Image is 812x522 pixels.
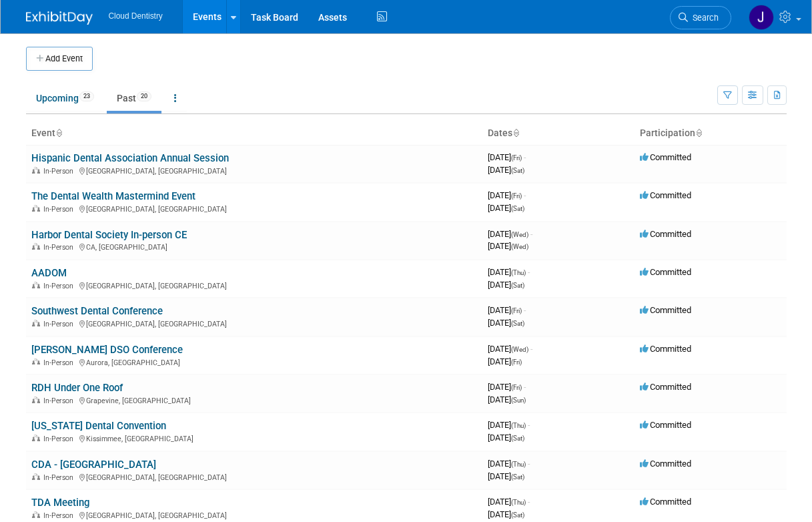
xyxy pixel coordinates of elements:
a: The Dental Wealth Mastermind Event [31,190,195,202]
span: 20 [137,91,151,101]
th: Dates [482,122,635,145]
span: [DATE] [488,497,530,507]
span: [DATE] [488,382,526,392]
span: (Sun) [511,397,526,404]
span: (Sat) [511,511,524,519]
span: - [528,497,530,507]
div: Kissimmee, [GEOGRAPHIC_DATA] [31,433,477,443]
span: In-Person [43,205,77,214]
div: [GEOGRAPHIC_DATA], [GEOGRAPHIC_DATA] [31,318,477,328]
span: 23 [79,91,94,101]
button: Add Event [26,47,93,71]
span: [DATE] [488,241,528,251]
a: Southwest Dental Conference [31,305,163,317]
span: [DATE] [488,190,526,200]
a: Search [670,6,731,29]
img: In-Person Event [32,205,40,212]
span: Committed [640,459,691,469]
img: Jessica Estrada [749,5,774,30]
span: Committed [640,229,691,239]
span: (Sat) [511,205,524,212]
span: (Sat) [511,473,524,481]
span: [DATE] [488,356,522,366]
img: In-Person Event [32,358,40,365]
span: Committed [640,190,691,200]
span: (Sat) [511,167,524,174]
span: - [524,382,526,392]
span: (Fri) [511,307,522,314]
div: Grapevine, [GEOGRAPHIC_DATA] [31,395,477,405]
span: [DATE] [488,471,524,481]
span: Committed [640,382,691,392]
a: Harbor Dental Society In-person CE [31,229,187,241]
div: Aurora, [GEOGRAPHIC_DATA] [31,356,477,367]
img: In-Person Event [32,243,40,250]
span: In-Person [43,397,77,405]
span: Search [688,13,719,23]
a: Past20 [107,85,161,111]
img: In-Person Event [32,397,40,403]
span: (Wed) [511,346,528,353]
span: [DATE] [488,229,532,239]
span: Committed [640,497,691,507]
span: [DATE] [488,509,524,519]
div: [GEOGRAPHIC_DATA], [GEOGRAPHIC_DATA] [31,280,477,290]
span: (Thu) [511,422,526,429]
span: In-Person [43,167,77,176]
div: [GEOGRAPHIC_DATA], [GEOGRAPHIC_DATA] [31,471,477,482]
span: [DATE] [488,267,530,277]
a: [PERSON_NAME] DSO Conference [31,344,183,356]
span: (Sat) [511,282,524,289]
img: In-Person Event [32,167,40,174]
span: (Fri) [511,384,522,391]
span: (Wed) [511,243,528,250]
span: (Thu) [511,269,526,276]
img: ExhibitDay [26,11,93,25]
span: In-Person [43,435,77,443]
a: AADOM [31,267,67,279]
a: [US_STATE] Dental Convention [31,420,166,432]
a: Upcoming23 [26,85,104,111]
span: [DATE] [488,395,526,405]
span: - [528,420,530,430]
span: In-Person [43,282,77,290]
a: Sort by Event Name [55,127,62,138]
img: In-Person Event [32,511,40,518]
span: Committed [640,267,691,277]
span: In-Person [43,473,77,482]
span: [DATE] [488,152,526,162]
span: Committed [640,152,691,162]
span: (Fri) [511,358,522,366]
a: RDH Under One Roof [31,382,123,394]
span: [DATE] [488,280,524,290]
span: [DATE] [488,344,532,354]
a: TDA Meeting [31,497,89,509]
img: In-Person Event [32,320,40,326]
span: [DATE] [488,203,524,213]
span: [DATE] [488,305,526,315]
div: [GEOGRAPHIC_DATA], [GEOGRAPHIC_DATA] [31,165,477,176]
span: (Sat) [511,435,524,442]
span: - [528,267,530,277]
span: [DATE] [488,459,530,469]
span: - [530,344,532,354]
img: In-Person Event [32,473,40,480]
span: - [524,152,526,162]
span: [DATE] [488,433,524,443]
img: In-Person Event [32,435,40,441]
span: Committed [640,344,691,354]
a: Sort by Participation Type [695,127,702,138]
span: (Wed) [511,231,528,238]
span: Cloud Dentistry [109,11,163,21]
span: In-Person [43,358,77,367]
a: Hispanic Dental Association Annual Session [31,152,229,164]
th: Event [26,122,482,145]
div: [GEOGRAPHIC_DATA], [GEOGRAPHIC_DATA] [31,203,477,214]
th: Participation [635,122,787,145]
div: [GEOGRAPHIC_DATA], [GEOGRAPHIC_DATA] [31,509,477,520]
span: Committed [640,305,691,315]
span: - [524,305,526,315]
span: [DATE] [488,420,530,430]
span: (Thu) [511,499,526,506]
span: [DATE] [488,165,524,175]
